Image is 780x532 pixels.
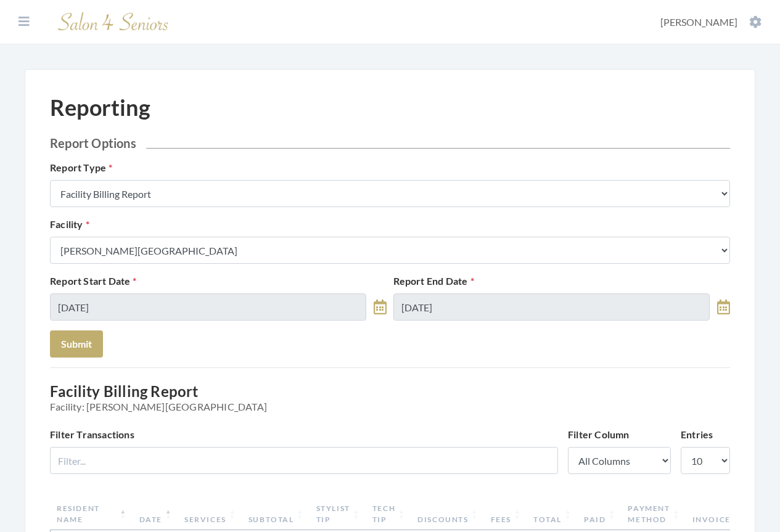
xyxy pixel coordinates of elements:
span: Facility: [PERSON_NAME][GEOGRAPHIC_DATA] [50,401,730,412]
th: Invoiceable: activate to sort column ascending [686,498,770,530]
th: Paid: activate to sort column ascending [578,498,622,530]
input: Select Date [393,293,710,321]
label: Entries [681,427,713,442]
input: Select Date [50,293,366,321]
label: Facility [50,217,89,232]
label: Report Type [50,160,112,175]
th: Services: activate to sort column ascending [178,498,242,530]
h1: Reporting [50,94,150,121]
img: Salon 4 Seniors [52,7,175,36]
input: Filter... [50,447,558,474]
th: Resident Name: activate to sort column descending [51,498,133,530]
h2: Report Options [50,136,730,150]
a: toggle [717,293,730,321]
button: Submit [50,330,103,358]
span: [PERSON_NAME] [660,16,737,28]
th: Discounts: activate to sort column ascending [411,498,484,530]
label: Filter Transactions [50,427,134,442]
a: toggle [374,293,387,321]
th: Fees: activate to sort column ascending [485,498,527,530]
th: Stylist Tip: activate to sort column ascending [310,498,366,530]
label: Report End Date [393,274,474,289]
th: Tech Tip: activate to sort column ascending [366,498,411,530]
th: Payment Method: activate to sort column ascending [622,498,686,530]
th: Date: activate to sort column ascending [133,498,178,530]
th: Total: activate to sort column ascending [527,498,578,530]
h3: Facility Billing Report [50,383,730,412]
label: Filter Column [568,427,630,442]
button: [PERSON_NAME] [657,15,765,29]
th: Subtotal: activate to sort column ascending [242,498,310,530]
label: Report Start Date [50,274,137,289]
